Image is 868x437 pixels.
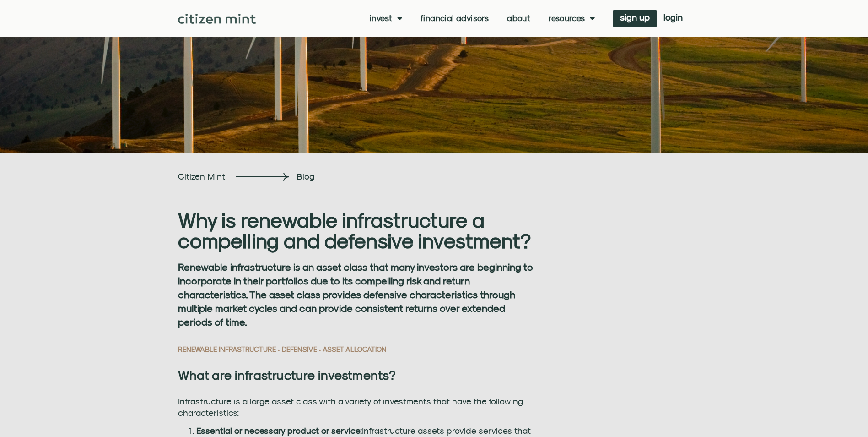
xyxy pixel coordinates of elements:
[178,367,396,382] strong: What are infrastructure investments?
[178,171,228,182] h2: Citizen Mint
[657,10,690,27] a: login
[663,14,683,21] span: login
[178,345,387,353] span: RENEWABLE INFRASTRUCTURE • DEFENSIVE • ASSET ALLOCATION
[620,14,650,21] span: sign up
[178,14,256,24] img: Citizen Mint
[370,14,595,23] nav: Menu
[178,210,538,251] h1: Why is renewable infrastructure a compelling and defensive investment?
[507,14,530,23] a: About
[297,171,535,182] h2: Blog
[549,14,595,23] a: Resources
[613,10,657,27] a: sign up
[178,396,523,418] span: Infrastructure is a large asset class with a variety of investments that have the following chara...
[196,426,362,436] strong: Essential or necessary product or service:
[421,14,489,23] a: Financial Advisors
[178,261,533,328] strong: Renewable infrastructure is an asset class that many investors are beginning to incorporate in th...
[370,14,402,23] a: Invest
